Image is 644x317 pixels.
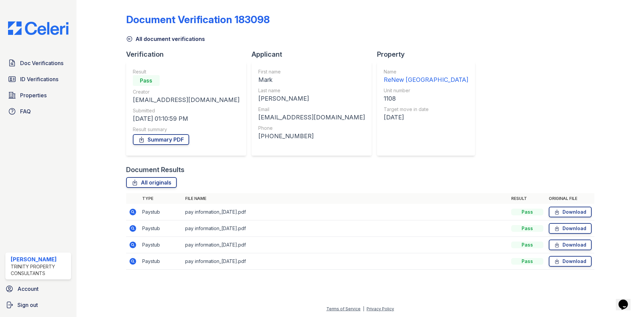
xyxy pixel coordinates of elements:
a: Download [549,256,592,267]
div: Applicant [252,50,377,59]
a: Download [549,207,592,217]
div: Mark [258,75,365,85]
div: [PERSON_NAME] [258,94,365,103]
a: Properties [5,89,71,102]
a: All originals [126,177,177,188]
div: Trinity Property Consultants [11,263,68,277]
a: Privacy Policy [367,306,394,311]
div: Last name [258,87,365,94]
div: Email [258,106,365,113]
iframe: chat widget [616,290,637,310]
div: [DATE] [384,113,468,122]
div: Document Verification 183098 [126,13,270,25]
a: All document verifications [126,35,205,43]
div: [PERSON_NAME] [11,255,68,263]
div: Pass [511,242,543,248]
td: Paystub [140,220,182,237]
th: File name [182,193,508,204]
div: [EMAIL_ADDRESS][DOMAIN_NAME] [133,95,239,105]
div: ReNew [GEOGRAPHIC_DATA] [384,75,468,85]
span: Doc Verifications [20,59,63,67]
td: Paystub [140,237,182,253]
div: Pass [511,225,543,232]
div: 1108 [384,94,468,103]
td: pay information_[DATE].pdf [182,253,508,270]
th: Type [140,193,182,204]
div: Pass [511,258,543,265]
a: Terms of Service [326,306,361,311]
img: CE_Logo_Blue-a8612792a0a2168367f1c8372b55b34899dd931a85d93a1a3d3e32e68fde9ad4.png [3,21,74,35]
div: First name [258,68,365,75]
a: Download [549,240,592,250]
td: pay information_[DATE].pdf [182,220,508,237]
div: Pass [511,209,543,215]
div: Result summary [133,126,239,133]
span: Sign out [17,301,38,309]
a: Account [3,282,74,296]
a: Name ReNew [GEOGRAPHIC_DATA] [384,68,468,85]
div: [PHONE_NUMBER] [258,131,365,141]
a: ID Verifications [5,72,71,86]
div: [DATE] 01:10:59 PM [133,114,239,123]
td: Paystub [140,253,182,270]
td: pay information_[DATE].pdf [182,204,508,220]
a: FAQ [5,105,71,118]
div: Creator [133,89,239,95]
td: pay information_[DATE].pdf [182,237,508,253]
td: Paystub [140,204,182,220]
div: Document Results [126,165,184,174]
a: Download [549,223,592,234]
div: Name [384,68,468,75]
div: Property [377,50,480,59]
div: Unit number [384,87,468,94]
div: Pass [133,75,160,86]
div: Result [133,68,239,75]
span: ID Verifications [20,75,58,83]
a: Doc Verifications [5,56,71,70]
th: Result [508,193,546,204]
th: Original file [546,193,594,204]
div: [EMAIL_ADDRESS][DOMAIN_NAME] [258,113,365,122]
span: FAQ [20,107,31,115]
div: Verification [126,50,252,59]
div: Target move in date [384,106,468,113]
div: Phone [258,125,365,131]
span: Account [17,285,39,293]
div: | [363,306,364,311]
a: Summary PDF [133,134,189,145]
div: Submitted [133,107,239,114]
a: Sign out [3,298,74,312]
span: Properties [20,91,47,99]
